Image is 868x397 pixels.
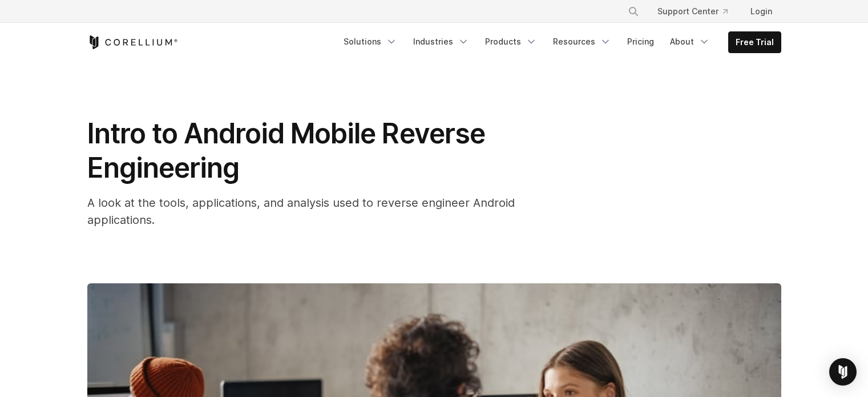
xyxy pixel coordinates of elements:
a: Products [478,31,544,52]
a: Pricing [620,31,661,52]
a: Resources [546,31,618,52]
button: Search [623,1,644,22]
div: Navigation Menu [614,1,781,22]
a: Login [741,1,781,22]
a: Corellium Home [87,35,178,49]
a: Support Center [648,1,737,22]
div: Navigation Menu [337,31,781,53]
a: Free Trial [729,32,781,53]
div: Open Intercom Messenger [829,358,857,386]
span: Intro to Android Mobile Reverse Engineering [87,117,485,185]
a: Solutions [337,31,404,52]
a: Industries [406,31,476,52]
a: About [663,31,717,52]
span: A look at the tools, applications, and analysis used to reverse engineer Android applications. [87,196,515,227]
